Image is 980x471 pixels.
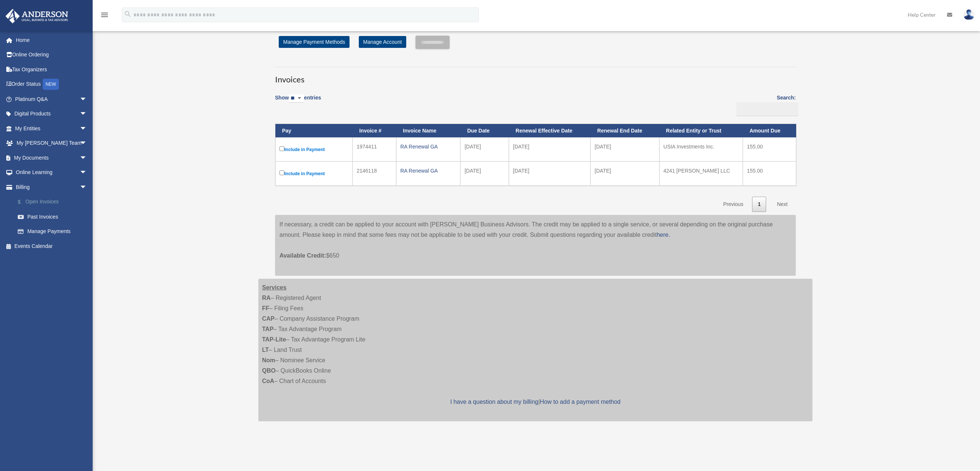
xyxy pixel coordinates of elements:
[279,240,791,261] p: $650
[771,197,793,212] a: Next
[963,9,974,20] img: User Pic
[743,137,796,161] td: 155.00
[460,161,509,186] td: [DATE]
[262,347,269,353] strong: LT
[396,124,460,138] th: Invoice Name: activate to sort column ascending
[258,279,812,421] div: – Registered Agent – Filing Fees – Company Assistance Program – Tax Advantage Program – Tax Advan...
[262,305,269,311] strong: FF
[656,232,670,238] a: here.
[5,107,98,121] a: Digital Productsarrow_drop_down
[279,169,348,178] label: Include in Payment
[262,284,287,291] strong: Services
[275,93,321,110] label: Show entries
[659,137,743,161] td: USIA Investments Inc.
[590,124,659,138] th: Renewal End Date: activate to sort column ascending
[80,121,95,136] span: arrow_drop_down
[400,166,456,176] div: RA Renewal GA
[743,124,796,138] th: Amount Due: activate to sort column ascending
[100,13,109,19] a: menu
[590,137,659,161] td: [DATE]
[279,146,284,151] input: Include in Payment
[734,93,796,116] label: Search:
[262,326,274,332] strong: TAP
[10,224,98,239] a: Manage Payments
[5,180,98,194] a: Billingarrow_drop_down
[10,194,98,210] a: $Open Invoices
[352,137,396,161] td: 1974411
[450,399,538,405] a: I have a question about my billing
[289,94,304,103] select: Showentries
[262,315,275,322] strong: CAP
[80,136,95,151] span: arrow_drop_down
[509,124,590,138] th: Renewal Effective Date: activate to sort column ascending
[279,170,284,175] input: Include in Payment
[5,136,98,151] a: My [PERSON_NAME] Teamarrow_drop_down
[359,36,406,48] a: Manage Account
[509,161,590,186] td: [DATE]
[5,77,98,92] a: Order StatusNEW
[5,33,98,48] a: Home
[5,150,98,165] a: My Documentsarrow_drop_down
[275,67,796,85] h3: Invoices
[262,336,286,343] strong: TAP-Lite
[5,92,98,107] a: Platinum Q&Aarrow_drop_down
[659,124,743,138] th: Related Entity or Trust: activate to sort column ascending
[80,107,95,122] span: arrow_drop_down
[22,197,26,207] span: $
[279,252,326,259] span: Available Credit:
[100,10,109,19] i: menu
[659,161,743,186] td: 4241 [PERSON_NAME] LLC
[275,124,352,138] th: Pay: activate to sort column descending
[262,367,275,374] strong: QBO
[743,161,796,186] td: 155.00
[80,165,95,180] span: arrow_drop_down
[279,36,350,48] a: Manage Payment Methods
[43,79,59,90] div: NEW
[400,141,456,152] div: RA Renewal GA
[3,9,70,23] img: Anderson Advisors Platinum Portal
[718,197,749,212] a: Previous
[80,180,95,195] span: arrow_drop_down
[262,295,271,301] strong: RA
[5,121,98,136] a: My Entitiesarrow_drop_down
[460,124,509,138] th: Due Date: activate to sort column ascending
[5,239,98,254] a: Events Calendar
[509,137,590,161] td: [DATE]
[752,197,766,212] a: 1
[460,137,509,161] td: [DATE]
[262,378,274,384] strong: CoA
[736,102,798,116] input: Search:
[80,150,95,166] span: arrow_drop_down
[80,92,95,107] span: arrow_drop_down
[279,145,348,154] label: Include in Payment
[590,161,659,186] td: [DATE]
[5,62,98,77] a: Tax Organizers
[540,399,620,405] a: How to add a payment method
[262,397,809,407] p: |
[124,10,132,18] i: search
[275,215,796,276] div: If necessary, a credit can be applied to your account with [PERSON_NAME] Business Advisors. The c...
[5,48,98,62] a: Online Ordering
[10,209,98,224] a: Past Invoices
[352,161,396,186] td: 2146118
[5,165,98,180] a: Online Learningarrow_drop_down
[352,124,396,138] th: Invoice #: activate to sort column ascending
[262,357,275,363] strong: Nom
